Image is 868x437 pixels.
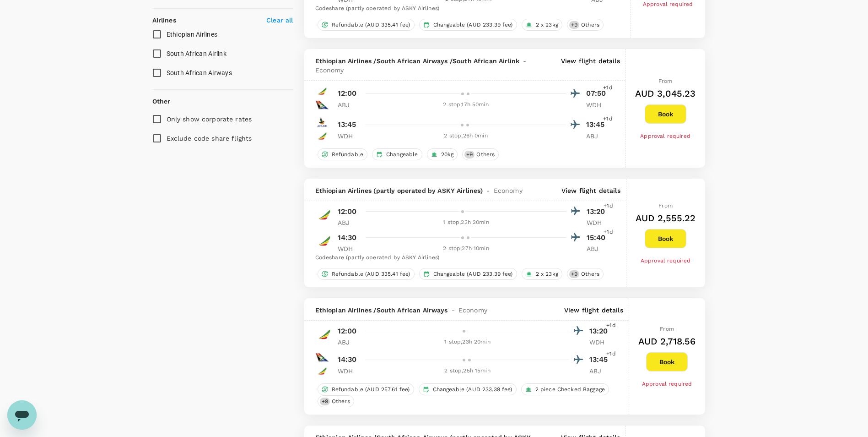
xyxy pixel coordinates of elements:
div: +9Others [567,268,604,280]
p: 13:20 [589,326,612,337]
p: View flight details [561,186,620,195]
span: - [483,186,493,195]
button: Book [645,104,686,124]
span: Refundable (AUD 257.61 fee) [328,386,414,393]
iframe: Button to launch messaging window [7,400,37,430]
img: SA [315,98,329,112]
span: Others [577,270,603,278]
p: WDH [586,100,609,109]
div: 1 stop , 23h 20min [366,218,566,227]
img: ET [315,364,329,378]
div: Changeable [372,148,422,160]
img: SA [315,350,329,364]
span: 2 x 23kg [532,21,562,29]
img: ET [315,206,334,224]
p: 07:50 [586,88,609,99]
div: Refundable (AUD 257.61 fee) [318,383,414,395]
p: ABJ [338,218,361,227]
p: 12:00 [338,206,357,217]
img: ET [315,232,334,250]
div: 20kg [427,148,458,160]
span: Approval required [640,133,690,139]
span: Approval required [643,1,693,7]
span: +1d [604,228,613,237]
h6: AUD 2,555.22 [636,211,696,225]
span: From [658,202,673,209]
span: From [660,326,674,332]
button: Book [645,229,686,248]
span: - [448,306,458,315]
span: +1d [606,350,615,359]
div: 2 x 23kg [522,19,562,31]
h6: AUD 3,045.23 [635,86,696,101]
div: Refundable (AUD 335.41 fee) [318,19,415,31]
div: Changeable (AUD 233.39 fee) [419,383,517,395]
span: + 9 [569,270,579,278]
p: 12:00 [338,326,357,337]
span: Changeable (AUD 233.39 fee) [429,386,516,393]
p: ABJ [338,338,361,347]
p: 13:20 [587,206,609,217]
div: Codeshare (partly operated by ASKY Airlines) [315,4,614,13]
span: 2 x 23kg [532,270,562,278]
span: Economy [458,306,487,315]
span: From [658,78,673,84]
p: 12:00 [338,88,357,99]
p: 13:45 [586,119,609,130]
p: View flight details [561,56,620,75]
img: ET [315,84,329,98]
span: South African Airways [167,69,232,76]
span: +1d [603,115,612,124]
span: + 9 [464,151,474,158]
p: Exclude code share flights [167,134,252,143]
p: WDH [589,338,612,347]
p: WDH [338,131,361,141]
span: Economy [315,66,344,75]
span: Ethiopian Airlines (partly operated by ASKY Airlines) [315,186,483,195]
p: Only show corporate rates [167,115,252,124]
p: Clear all [266,16,293,25]
span: Changeable (AUD 233.39 fee) [430,270,517,278]
img: 4Z [315,115,329,129]
p: ABJ [586,131,609,141]
span: Refundable (AUD 335.41 fee) [328,270,414,278]
span: Others [473,151,498,158]
span: - [519,56,530,66]
p: WDH [587,218,609,227]
p: ABJ [587,244,609,253]
span: Others [577,21,603,29]
p: 15:40 [587,232,609,243]
img: ET [315,325,334,344]
span: +1d [603,83,612,93]
div: Codeshare (partly operated by ASKY Airlines) [315,253,609,262]
div: +9Others [318,395,354,407]
strong: Airlines [152,16,176,24]
p: View flight details [564,306,623,315]
span: + 9 [320,398,330,405]
span: 20kg [437,151,458,158]
h6: AUD 2,718.56 [638,334,696,349]
div: Changeable (AUD 233.39 fee) [419,19,517,31]
span: South African Airlink [167,50,226,57]
span: Ethiopian Airlines [167,31,218,38]
div: +9Others [567,19,604,31]
img: ET [315,129,329,143]
span: + 9 [569,21,579,29]
p: 14:30 [338,354,357,365]
div: 2 stop , 26h 0min [366,131,566,141]
span: Refundable (AUD 335.41 fee) [328,21,414,29]
div: 2 stop , 17h 50min [366,100,566,109]
div: Changeable (AUD 233.39 fee) [419,268,517,280]
span: Refundable [328,151,367,158]
span: +1d [604,202,613,211]
p: ABJ [589,366,612,376]
span: Ethiopian Airlines / South African Airways [315,306,448,315]
p: WDH [338,366,361,376]
span: Ethiopian Airlines / South African Airways / South African Airlink [315,56,520,66]
p: 14:30 [338,232,357,243]
div: +9Others [462,148,499,160]
span: Changeable [383,151,422,158]
span: Others [328,398,354,405]
div: Refundable [318,148,368,160]
div: 1 stop , 23h 20min [366,338,569,347]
